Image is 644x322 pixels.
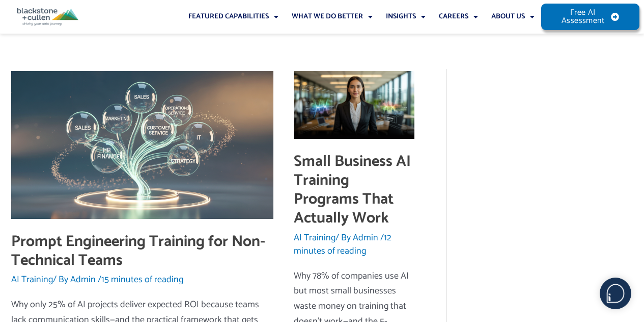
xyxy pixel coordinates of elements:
[70,272,98,287] a: Admin
[101,272,183,287] span: 15 minutes of reading
[11,272,53,287] a: AI Training
[11,273,273,286] div: / By /
[294,231,414,258] div: / By /
[294,97,414,112] a: Read: Small Business AI Training Programs That Actually Work
[11,229,265,273] a: Prompt Engineering Training for Non-Technical Teams
[541,4,639,30] a: Free AI Assessment
[294,149,411,231] a: Small Business AI Training Programs That Actually Work
[294,230,335,245] a: AI Training
[353,230,378,245] span: Admin
[294,71,414,139] img: small business AI training programs
[70,272,96,287] span: Admin
[11,71,273,219] img: prompt engineering training for non-technical teams
[562,9,604,25] span: Free AI Assessment
[600,278,631,309] img: users%2F5SSOSaKfQqXq3cFEnIZRYMEs4ra2%2Fmedia%2Fimages%2F-Bulle%20blanche%20sans%20fond%20%2B%20ma...
[11,137,273,152] a: Read: Prompt Engineering Training for Non-Technical Teams
[353,230,380,245] a: Admin
[294,230,391,259] span: 12 minutes of reading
